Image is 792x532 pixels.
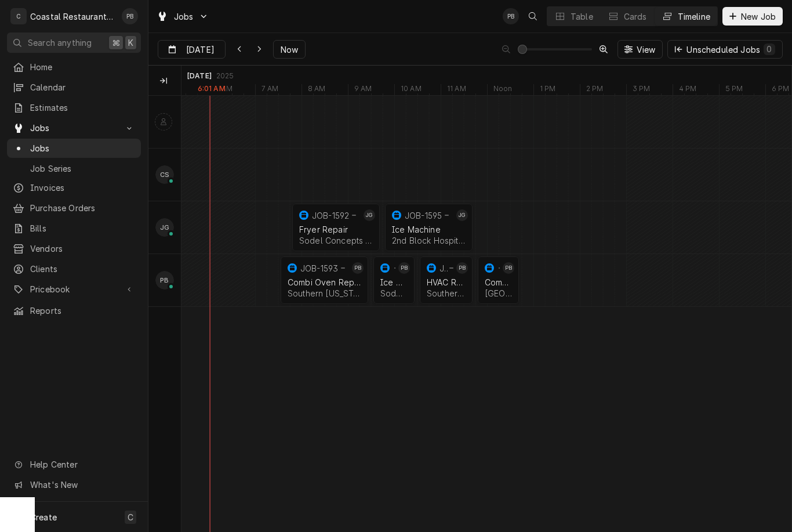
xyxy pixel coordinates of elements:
[7,178,141,197] a: Invoices
[7,32,141,53] button: Search anything⌘K
[667,40,783,59] button: Unscheduled Jobs0
[348,84,378,97] div: 9 AM
[152,7,213,26] a: Go to Jobs
[439,263,448,273] div: JOB-1589
[30,222,135,234] span: Bills
[30,102,135,114] span: Estimates
[7,219,141,238] a: Bills
[128,37,133,49] span: K
[7,301,141,320] a: Reports
[722,7,783,26] button: New Job
[312,211,349,220] div: JOB-1592
[7,159,141,178] a: Job Series
[485,277,512,287] div: Combi Oven Repair
[30,283,118,295] span: Pricebook
[216,71,234,81] div: 2025
[624,10,647,23] div: Cards
[278,44,300,56] span: Now
[352,262,364,274] div: PB
[678,10,710,23] div: Timeline
[7,57,141,77] a: Home
[30,305,135,317] span: Reports
[456,209,468,221] div: JG
[485,288,512,298] div: [GEOGRAPHIC_DATA] | [GEOGRAPHIC_DATA], 19958
[174,10,194,23] span: Jobs
[405,211,442,220] div: JOB-1595
[158,40,226,59] button: [DATE]
[503,262,514,274] div: PB
[686,44,775,56] div: Unscheduled Jobs
[580,84,609,97] div: 2 PM
[503,8,519,24] div: Phill Blush's Avatar
[30,512,57,522] span: Create
[30,162,135,175] span: Job Series
[634,44,658,56] span: View
[398,262,410,274] div: PB
[352,262,364,274] div: Phill Blush's Avatar
[456,262,468,274] div: Phill Blush's Avatar
[30,182,135,194] span: Invoices
[7,455,141,474] a: Go to Help Center
[30,458,134,471] span: Help Center
[617,40,663,59] button: View
[155,218,174,237] div: JG
[626,84,656,97] div: 3 PM
[394,84,427,97] div: 10 AM
[155,218,174,237] div: James Gatton's Avatar
[673,84,703,97] div: 4 PM
[122,8,138,24] div: PB
[155,271,174,289] div: Phill Blush's Avatar
[128,511,133,523] span: C
[380,277,408,287] div: Ice Machine
[7,259,141,278] a: Clients
[392,236,466,245] div: 2nd Block Hospitality | [GEOGRAPHIC_DATA], 19971
[299,236,373,245] div: Sodel Concepts | [GEOGRAPHIC_DATA], 19944
[122,8,138,24] div: Phill Blush's Avatar
[155,165,174,184] div: Chris Sockriter's Avatar
[398,262,410,274] div: Phill Blush's Avatar
[739,10,778,23] span: New Job
[148,66,183,96] div: Technicians column. SPACE for context menu
[503,8,519,24] div: PB
[441,84,472,97] div: 11 AM
[273,40,306,59] button: Now
[30,81,135,93] span: Calendar
[301,84,332,97] div: 8 AM
[456,262,468,274] div: PB
[7,280,141,299] a: Go to Pricebook
[427,288,466,298] div: Southern [US_STATE] Brewing Company | Ocean View, 19970
[181,96,791,532] div: normal
[392,225,466,234] div: Ice Machine
[364,209,375,221] div: James Gatton's Avatar
[7,475,141,494] a: Go to What's New
[10,8,27,24] div: C
[288,277,361,287] div: Combi Oven Repair
[30,10,115,23] div: Coastal Restaurant Repair
[571,10,593,23] div: Table
[30,243,135,255] span: Vendors
[112,37,120,49] span: ⌘
[300,263,338,273] div: JOB-1593
[503,262,514,274] div: Phill Blush's Avatar
[198,84,226,93] label: 6:01 AM
[30,61,135,73] span: Home
[7,139,141,158] a: Jobs
[30,263,135,275] span: Clients
[487,84,518,97] div: Noon
[7,198,141,218] a: Purchase Orders
[766,43,773,55] div: 0
[380,288,408,298] div: Sodel Concepts | [PERSON_NAME][GEOGRAPHIC_DATA], 19930
[187,71,212,81] div: [DATE]
[288,288,361,298] div: Southern [US_STATE] Brewing Company | [GEOGRAPHIC_DATA], 19971
[7,78,141,97] a: Calendar
[299,225,373,234] div: Fryer Repair
[524,7,542,26] button: Open search
[719,84,749,97] div: 5 PM
[30,142,135,154] span: Jobs
[456,209,468,221] div: James Gatton's Avatar
[427,277,466,287] div: HVAC Repair
[148,96,181,532] div: left
[155,165,174,184] div: CS
[255,84,285,97] div: 7 AM
[7,98,141,117] a: Estimates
